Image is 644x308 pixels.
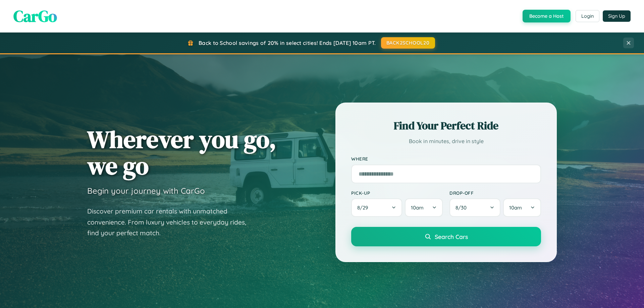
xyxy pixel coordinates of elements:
h3: Begin your journey with CarGo [87,186,205,196]
button: 8/29 [351,198,402,217]
button: Login [576,10,599,22]
h2: Find Your Perfect Ride [351,118,541,133]
button: BACK2SCHOOL20 [381,37,435,49]
h1: Wherever you go, we go [87,126,276,179]
span: 10am [411,204,424,211]
button: 10am [503,198,541,217]
button: Search Cars [351,227,541,246]
span: 8 / 29 [357,204,371,211]
button: Sign Up [603,10,631,22]
button: 10am [405,198,443,217]
span: Search Cars [435,233,468,240]
label: Where [351,156,541,162]
span: Back to School savings of 20% in select cities! Ends [DATE] 10am PT. [199,40,376,46]
p: Discover premium car rentals with unmatched convenience. From luxury vehicles to everyday rides, ... [87,206,255,239]
p: Book in minutes, drive in style [351,136,541,146]
span: 10am [509,204,522,211]
button: 8/30 [449,198,500,217]
button: Become a Host [523,10,571,22]
label: Pick-up [351,190,443,196]
label: Drop-off [449,190,541,196]
span: 8 / 30 [455,204,470,211]
span: CarGo [13,5,57,27]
